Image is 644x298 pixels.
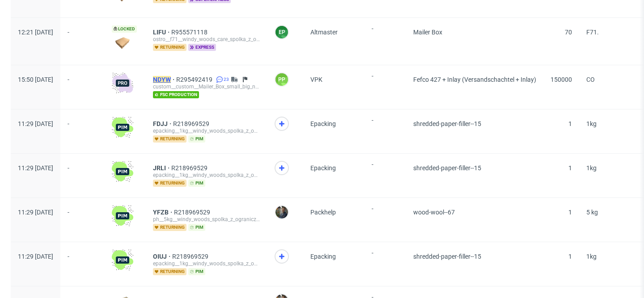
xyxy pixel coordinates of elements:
[112,72,133,94] img: pro-icon.017ec5509f39f3e742e3.png
[153,135,186,143] span: returning
[68,253,97,275] span: -
[153,164,171,172] a: JRLI
[568,120,572,127] span: 1
[188,224,205,231] span: pim
[153,120,173,127] a: FDJJ
[153,76,171,83] mark: NDYW
[153,83,260,90] div: custom__custom__Mailer_Box_small_big_new_project__
[18,120,53,127] span: 11:29 [DATE]
[188,44,216,51] span: express
[586,120,597,127] span: 1kg
[112,25,137,33] span: Locked
[153,253,172,260] a: OIUJ
[153,127,260,134] div: epacking__1kg__windy_woods_spolka_z_ograniczona_odpowiedzialnoscia__FDJJ
[153,180,186,187] span: returning
[18,209,53,216] span: 11:29 [DATE]
[565,29,572,36] span: 70
[174,209,212,216] a: R218969529
[153,44,186,51] span: returning
[551,76,572,83] span: 150000
[68,209,97,231] span: -
[188,180,205,187] span: pim
[372,205,399,231] span: -
[372,117,399,143] span: -
[188,268,205,275] span: pim
[413,120,481,127] span: shredded-paper-filler--15
[275,73,288,86] figcaption: PP
[153,216,260,223] div: ph__5kg__windy_woods_spolka_z_ograniczona_odpowiedzialnoscia__YFZB
[310,164,336,172] span: Epacking
[153,268,186,275] span: returning
[173,120,211,127] a: R218969529
[153,91,199,98] span: fsc production
[112,205,133,227] img: wHgJFi1I6lmhQAAAABJRU5ErkJggg==
[153,260,260,267] div: epacking__1kg__windy_woods_spolka_z_ograniczona_odpowiedzialnoscia__OIUJ
[171,164,209,172] a: R218969529
[372,161,399,187] span: -
[372,25,399,54] span: -
[68,164,97,187] span: -
[112,37,133,49] img: data
[112,161,133,182] img: wHgJFi1I6lmhQAAAABJRU5ErkJggg==
[18,29,53,36] span: 12:21 [DATE]
[275,26,288,38] figcaption: EP
[586,76,595,83] span: CO
[413,76,536,83] span: Fefco 427 + Inlay (Versandschachtel + Inlay)
[172,253,210,260] a: R218969529
[413,209,455,216] span: wood-wool--67
[68,120,97,143] span: -
[568,253,572,260] span: 1
[153,209,174,216] a: YFZB
[112,117,133,138] img: wHgJFi1I6lmhQAAAABJRU5ErkJggg==
[310,209,336,216] span: Packhelp
[18,76,53,83] span: 15:50 [DATE]
[372,249,399,275] span: -
[275,206,288,218] img: Maciej Sobola
[153,172,260,179] div: epacking__1kg__windy_woods_spolka_z_ograniczona_odpowiedzialnoscia__JRLI
[214,76,229,83] a: 23
[171,29,209,36] a: R955571118
[413,253,481,260] span: shredded-paper-filler--15
[153,36,260,43] div: ostro__f71__windy_woods_care_spolka_z_ograniczona_odpowiedzialnoscia__LIFU
[310,120,336,127] span: Epacking
[568,164,572,172] span: 1
[586,253,597,260] span: 1kg
[18,253,53,260] span: 11:29 [DATE]
[153,29,171,36] a: LIFU
[586,164,597,172] span: 1kg
[224,76,229,83] span: 23
[68,29,97,54] span: -
[188,135,205,143] span: pim
[68,76,97,98] span: -
[413,164,481,172] span: shredded-paper-filler--15
[112,249,133,271] img: wHgJFi1I6lmhQAAAABJRU5ErkJggg==
[372,72,399,98] span: -
[586,209,598,216] span: 5 kg
[153,224,186,231] span: returning
[176,76,214,83] a: R295492419
[18,164,53,172] span: 11:29 [DATE]
[413,29,442,36] span: Mailer Box
[586,29,599,36] span: F71.
[310,253,336,260] span: Epacking
[568,209,572,216] span: 1
[153,76,176,83] a: NDYW
[310,29,338,36] span: Altmaster
[310,76,322,83] span: VPK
